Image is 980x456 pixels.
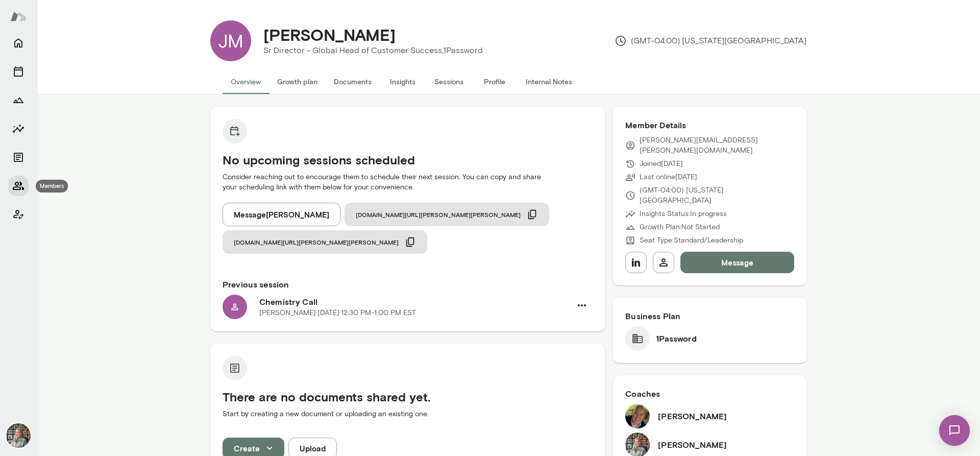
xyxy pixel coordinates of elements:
img: David McPherson [625,404,650,428]
h5: No upcoming sessions scheduled [223,152,593,168]
h6: Previous session [223,278,593,291]
h6: [PERSON_NAME] [658,410,727,422]
h6: 1Password [656,332,696,345]
button: Growth Plan [8,90,29,110]
button: Documents [326,69,380,94]
h6: [PERSON_NAME] [658,439,727,451]
h6: Coaches [625,388,794,400]
button: Documents [8,147,29,167]
button: Insights [8,118,29,139]
button: Sessions [426,69,472,94]
img: Mento [10,7,27,26]
p: Consider reaching out to encourage them to schedule their next session. You can copy and share yo... [223,172,593,193]
h5: There are no documents shared yet. [223,389,593,405]
p: Growth Plan: Not Started [640,222,720,232]
button: [DOMAIN_NAME][URL][PERSON_NAME][PERSON_NAME] [345,203,549,226]
div: Members [36,180,68,193]
h6: Business Plan [625,310,794,322]
img: Tricia Maggio [6,423,31,448]
span: [DOMAIN_NAME][URL][PERSON_NAME][PERSON_NAME] [356,210,521,219]
p: Sr Director - Global Head of Customer Success, 1Password [263,44,483,57]
button: Growth plan [269,69,326,94]
p: Insights Status: In progress [640,209,727,219]
button: Message [680,252,794,273]
p: Seat Type: Standard/Leadership [640,235,743,246]
button: Internal Notes [518,69,580,94]
p: [PERSON_NAME][EMAIL_ADDRESS][PERSON_NAME][DOMAIN_NAME] [640,135,794,156]
p: Start by creating a new document or uploading an existing one. [223,409,593,419]
p: [PERSON_NAME] · [DATE] · 12:30 PM-1:00 PM EST [259,308,416,318]
button: Message[PERSON_NAME] [223,203,340,226]
button: Members [8,176,29,196]
h4: [PERSON_NAME] [263,25,396,44]
p: (GMT-04:00) [US_STATE][GEOGRAPHIC_DATA] [615,35,806,47]
button: Overview [223,69,269,94]
button: Home [8,33,29,53]
button: Profile [472,69,518,94]
p: Joined [DATE] [640,159,683,169]
button: Insights [380,69,426,94]
h6: Member Details [625,119,794,131]
h6: Chemistry Call [259,296,571,308]
button: Client app [8,204,29,225]
button: Sessions [8,61,29,82]
button: [DOMAIN_NAME][URL][PERSON_NAME][PERSON_NAME] [223,230,427,254]
div: JM [210,20,251,61]
p: (GMT-04:00) [US_STATE][GEOGRAPHIC_DATA] [640,185,794,206]
p: Last online [DATE] [640,172,697,182]
span: [DOMAIN_NAME][URL][PERSON_NAME][PERSON_NAME] [234,238,399,246]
